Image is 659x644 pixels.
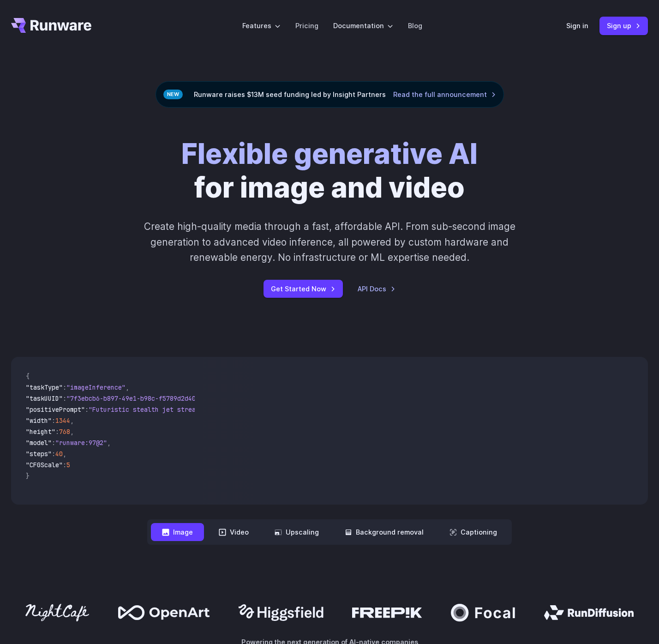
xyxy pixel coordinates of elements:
[26,472,30,480] span: }
[52,439,55,447] span: :
[26,405,85,414] span: "positivePrompt"
[126,219,533,265] p: Create high-quality media through a fast, affordable API. From sub-second image generation to adv...
[333,20,393,31] label: Documentation
[55,427,59,436] span: :
[566,20,588,31] a: Sign in
[208,523,260,541] button: Video
[26,450,52,458] span: "steps"
[11,18,91,33] a: Go to /
[242,20,281,31] label: Features
[59,427,70,436] span: 768
[63,383,66,391] span: :
[26,439,52,447] span: "model"
[295,20,318,31] a: Pricing
[70,427,74,436] span: ,
[66,461,70,469] span: 5
[55,416,70,425] span: 1344
[63,450,66,458] span: ,
[26,416,52,425] span: "width"
[264,280,343,298] a: Get Started Now
[393,89,496,100] a: Read the full announcement
[26,383,63,391] span: "taskType"
[358,283,395,294] a: API Docs
[26,394,63,403] span: "taskUUID"
[52,450,55,458] span: :
[156,81,504,108] div: Runware raises $13M seed funding led by Insight Partners
[599,17,648,35] a: Sign up
[55,439,107,447] span: "runware:97@2"
[438,523,508,541] button: Captioning
[26,461,63,469] span: "CFGScale"
[264,523,330,541] button: Upscaling
[26,427,55,436] span: "height"
[66,383,126,391] span: "imageInference"
[89,405,425,414] span: "Futuristic stealth jet streaking through a neon-lit cityscape with glowing purple exhaust"
[66,394,207,403] span: "7f3ebcb6-b897-49e1-b98c-f5789d2d40d7"
[334,523,435,541] button: Background removal
[181,137,478,171] strong: Flexible generative AI
[107,439,111,447] span: ,
[52,416,55,425] span: :
[126,383,129,391] span: ,
[151,523,204,541] button: Image
[63,461,66,469] span: :
[85,405,89,414] span: :
[26,372,30,380] span: {
[408,20,422,31] a: Blog
[63,394,66,403] span: :
[181,137,478,204] h1: for image and video
[55,450,63,458] span: 40
[70,416,74,425] span: ,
